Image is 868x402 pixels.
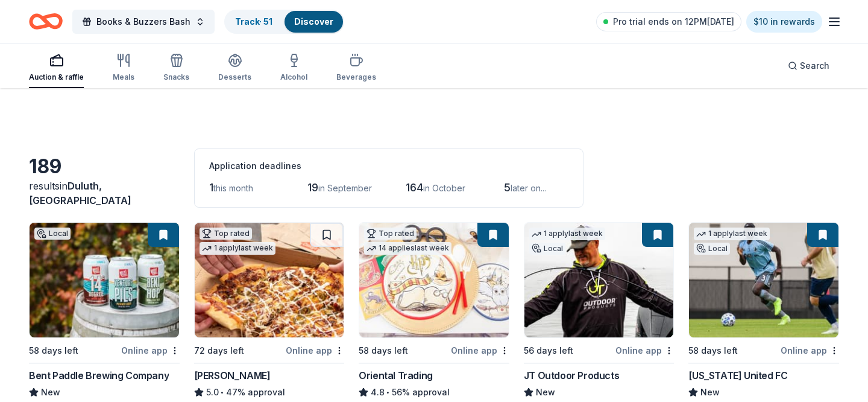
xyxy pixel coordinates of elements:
[615,343,674,358] div: Online app
[694,243,730,255] div: Local
[524,223,674,337] img: Image for JT Outdoor Products
[280,48,307,88] button: Alcohol
[194,368,271,383] div: [PERSON_NAME]
[359,223,509,337] img: Image for Oriental Trading
[511,183,546,193] span: later on...
[200,242,275,255] div: 1 apply last week
[451,343,509,358] div: Online app
[318,183,372,193] span: in September
[30,223,179,337] img: Image for Bent Paddle Brewing Company
[529,243,565,255] div: Local
[209,159,568,173] div: Application deadlines
[336,48,376,88] button: Beverages
[29,180,131,206] span: in
[364,242,451,255] div: 14 applies last week
[96,14,190,29] span: Books & Buzzers Bash
[34,228,71,240] div: Local
[778,54,839,78] button: Search
[529,228,605,240] div: 1 apply last week
[746,11,822,33] a: $10 in rewards
[694,228,770,240] div: 1 apply last week
[194,343,244,358] div: 72 days left
[224,10,344,34] button: Track· 51Discover
[387,388,390,397] span: •
[364,228,417,240] div: Top rated
[121,343,180,358] div: Online app
[200,228,252,240] div: Top rated
[700,385,720,400] span: New
[29,72,84,82] div: Auction & raffle
[371,385,385,400] span: 4.8
[218,72,251,82] div: Desserts
[359,385,509,400] div: 56% approval
[596,12,741,31] a: Pro trial ends on 12PM[DATE]
[213,183,253,193] span: this month
[524,343,573,358] div: 56 days left
[800,59,829,73] span: Search
[221,388,224,397] span: •
[294,16,333,27] a: Discover
[206,385,219,400] span: 5.0
[113,48,134,88] button: Meals
[72,10,215,34] button: Books & Buzzers Bash
[613,14,734,29] span: Pro trial ends on 12PM[DATE]
[29,180,131,206] span: Duluth, [GEOGRAPHIC_DATA]
[524,368,619,383] div: JT Outdoor Products
[163,72,189,82] div: Snacks
[688,368,787,383] div: [US_STATE] United FC
[359,343,408,358] div: 58 days left
[423,183,465,193] span: in October
[29,155,180,179] div: 189
[286,343,344,358] div: Online app
[689,223,838,337] img: Image for Minnesota United FC
[41,385,60,400] span: New
[536,385,555,400] span: New
[163,48,189,88] button: Snacks
[504,181,511,194] span: 5
[29,179,180,208] div: results
[195,223,344,337] img: Image for Casey's
[781,343,839,358] div: Online app
[235,16,272,27] a: Track· 51
[406,181,423,194] span: 164
[194,385,345,400] div: 47% approval
[29,48,84,88] button: Auction & raffle
[209,181,213,194] span: 1
[113,72,134,82] div: Meals
[218,48,251,88] button: Desserts
[688,343,738,358] div: 58 days left
[280,72,307,82] div: Alcohol
[307,181,318,194] span: 19
[359,368,433,383] div: Oriental Trading
[29,368,169,383] div: Bent Paddle Brewing Company
[336,72,376,82] div: Beverages
[29,343,78,358] div: 58 days left
[29,7,63,36] a: Home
